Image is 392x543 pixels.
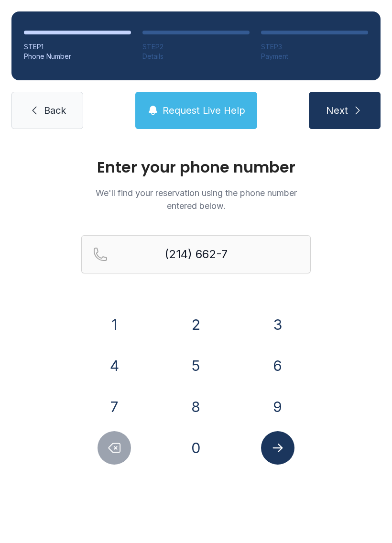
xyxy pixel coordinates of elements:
p: We'll find your reservation using the phone number entered below. [81,186,311,212]
button: 7 [98,390,131,424]
span: Back [44,104,66,117]
button: 3 [261,308,294,341]
div: Payment [261,52,368,61]
button: Submit lookup form [261,431,294,465]
div: STEP 3 [261,42,368,52]
button: 1 [98,308,131,341]
span: Next [326,104,348,117]
div: STEP 1 [24,42,131,52]
div: Phone Number [24,52,131,61]
div: Details [142,52,250,61]
button: 6 [261,349,294,382]
button: 4 [98,349,131,382]
input: Reservation phone number [81,235,311,273]
button: 0 [179,431,213,465]
div: STEP 2 [142,42,250,52]
h1: Enter your phone number [81,160,311,175]
button: 8 [179,390,213,424]
button: 5 [179,349,213,382]
span: Request Live Help [163,104,245,117]
button: Delete number [98,431,131,465]
button: 2 [179,308,213,341]
button: 9 [261,390,294,424]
